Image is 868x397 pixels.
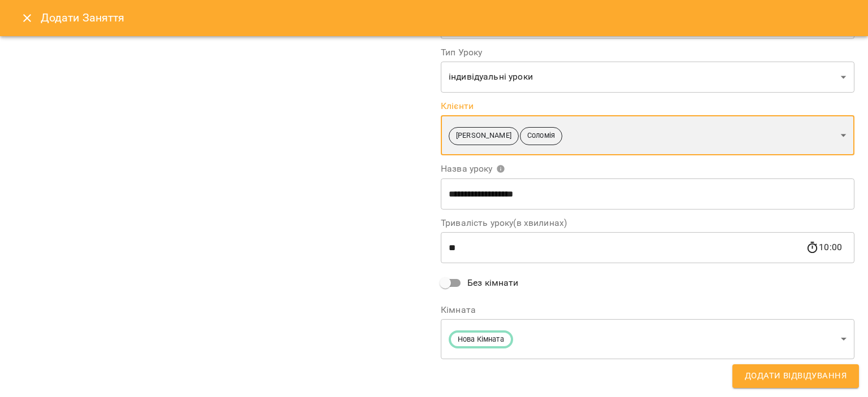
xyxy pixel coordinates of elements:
div: Нова Кімната [441,319,854,359]
span: Назва уроку [441,164,505,173]
span: Нова Кімната [451,334,511,345]
span: Без кімнати [467,276,519,290]
svg: Вкажіть назву уроку або виберіть клієнтів [496,164,505,173]
h6: Додати Заняття [41,9,854,27]
span: Соломія [520,130,562,141]
button: Додати Відвідування [732,364,859,388]
label: Тривалість уроку(в хвилинах) [441,219,854,228]
span: [PERSON_NAME] [449,130,518,141]
span: Додати Відвідування [745,369,847,383]
button: Close [14,5,41,32]
div: індивідуальні уроки [441,62,854,93]
label: Клієнти [441,102,854,111]
label: Кімната [441,306,854,315]
label: Тип Уроку [441,48,854,57]
div: [PERSON_NAME]Соломія [441,115,854,155]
